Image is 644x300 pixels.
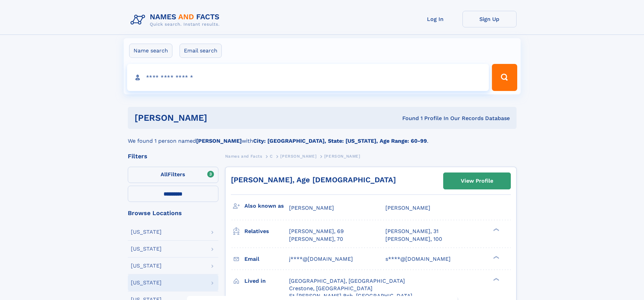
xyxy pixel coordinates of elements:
[492,255,500,259] div: ❯
[135,114,305,122] h1: [PERSON_NAME]
[128,167,218,183] label: Filters
[289,235,343,243] a: [PERSON_NAME], 70
[492,64,517,91] button: Search Button
[131,229,162,235] div: [US_STATE]
[231,176,396,184] a: [PERSON_NAME], Age [DEMOGRAPHIC_DATA]
[244,275,289,287] h3: Lived in
[280,154,316,159] span: [PERSON_NAME]
[244,200,289,212] h3: Also known as
[127,64,489,91] input: search input
[244,226,289,237] h3: Relatives
[128,210,218,216] div: Browse Locations
[492,277,500,281] div: ❯
[253,138,427,144] b: City: [GEOGRAPHIC_DATA], State: [US_STATE], Age Range: 60-99
[128,11,225,29] img: Logo Names and Facts
[305,115,510,122] div: Found 1 Profile In Our Records Database
[270,152,273,160] a: C
[161,171,168,178] span: All
[289,228,344,235] a: [PERSON_NAME], 69
[196,138,242,144] b: [PERSON_NAME]
[131,280,162,285] div: [US_STATE]
[492,228,500,232] div: ❯
[280,152,316,160] a: [PERSON_NAME]
[385,205,430,211] span: [PERSON_NAME]
[128,153,218,159] div: Filters
[225,152,262,160] a: Names and Facts
[408,11,462,27] a: Log In
[461,173,493,189] div: View Profile
[128,129,517,145] div: We found 1 person named with .
[324,154,360,159] span: [PERSON_NAME]
[244,253,289,265] h3: Email
[180,44,222,58] label: Email search
[462,11,517,27] a: Sign Up
[131,246,162,252] div: [US_STATE]
[385,228,438,235] a: [PERSON_NAME], 31
[385,235,442,243] a: [PERSON_NAME], 100
[289,278,405,284] span: [GEOGRAPHIC_DATA], [GEOGRAPHIC_DATA]
[289,293,412,299] span: Ft [PERSON_NAME] Bch, [GEOGRAPHIC_DATA]
[444,173,510,189] a: View Profile
[131,263,162,269] div: [US_STATE]
[270,154,273,159] span: C
[289,205,334,211] span: [PERSON_NAME]
[289,285,373,292] span: Crestone, [GEOGRAPHIC_DATA]
[129,44,172,58] label: Name search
